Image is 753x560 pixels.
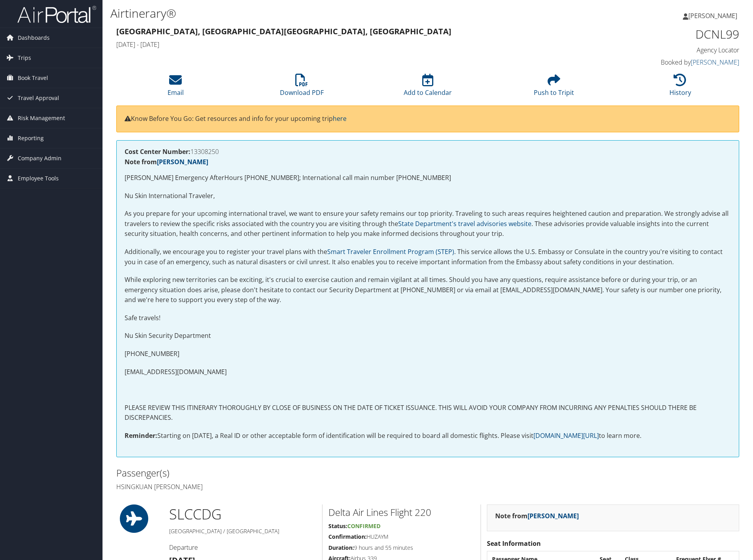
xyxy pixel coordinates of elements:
p: Additionally, we encourage you to register your travel plans with the . This service allows the U... [125,247,731,267]
p: As you prepare for your upcoming international travel, we want to ensure your safety remains our ... [125,209,731,239]
strong: Confirmation: [328,533,367,540]
strong: Note from [495,512,579,520]
h1: Airtinerary® [110,5,533,22]
a: State Department's travel advisories website [398,219,531,228]
h1: SLC CDG [169,504,316,524]
span: Employee Tools [18,169,59,188]
img: airportal-logo.png [17,5,96,24]
p: Starting on [DATE], a Real ID or other acceptable form of identification will be required to boar... [125,431,731,441]
a: Push to Tripit [534,78,574,97]
a: [DOMAIN_NAME][URL] [533,431,599,440]
a: here [333,114,347,123]
h5: [GEOGRAPHIC_DATA] / [GEOGRAPHIC_DATA] [169,527,316,535]
h4: Agency Locator [593,46,740,54]
h5: 9 hours and 55 minutes [328,544,475,552]
p: Nu Skin Security Department [125,331,731,341]
a: Download PDF [280,78,324,97]
a: [PERSON_NAME] [157,158,208,166]
h4: Hsingkuan [PERSON_NAME] [116,482,422,491]
span: Trips [18,48,31,68]
p: Safe travels! [125,313,731,323]
h5: HUZAYM [328,533,475,541]
p: [EMAIL_ADDRESS][DOMAIN_NAME] [125,367,731,377]
h4: Departure [169,543,316,552]
p: PLEASE REVIEW THIS ITINERARY THOROUGHLY BY CLOSE OF BUSINESS ON THE DATE OF TICKET ISSUANCE. THIS... [125,403,731,423]
span: Confirmed [347,522,380,530]
a: Add to Calendar [404,78,452,97]
strong: Reminder: [125,431,157,440]
strong: Duration: [328,544,354,551]
p: While exploring new territories can be exciting, it's crucial to exercise caution and remain vigi... [125,275,731,305]
a: [PERSON_NAME] [683,4,745,28]
span: Risk Management [18,108,65,128]
span: Travel Approval [18,88,59,108]
a: History [669,78,691,97]
strong: Note from [125,158,208,166]
span: Book Travel [18,68,48,88]
a: [PERSON_NAME] [527,512,579,520]
span: Reporting [18,128,44,148]
h4: [DATE] - [DATE] [116,40,581,49]
a: Email [168,78,184,97]
p: [PERSON_NAME] Emergency AfterHours [PHONE_NUMBER]; International call main number [PHONE_NUMBER] [125,173,731,183]
p: Know Before You Go: Get resources and info for your upcoming trip [125,114,731,124]
span: Dashboards [18,28,50,48]
h1: DCNL99 [593,26,740,43]
a: [PERSON_NAME] [691,58,739,67]
p: Nu Skin International Traveler, [125,191,731,201]
a: Smart Traveler Enrollment Program (STEP) [327,247,454,256]
span: Company Admin [18,148,62,168]
strong: Seat Information [487,539,541,548]
strong: Cost Center Number: [125,147,190,156]
h2: Passenger(s) [116,466,422,480]
h4: 13308250 [125,148,731,155]
span: [PERSON_NAME] [688,11,737,20]
strong: Status: [328,522,347,530]
p: [PHONE_NUMBER] [125,349,731,359]
strong: [GEOGRAPHIC_DATA], [GEOGRAPHIC_DATA] [GEOGRAPHIC_DATA], [GEOGRAPHIC_DATA] [116,26,451,37]
h2: Delta Air Lines Flight 220 [328,506,475,519]
h4: Booked by [593,58,740,67]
